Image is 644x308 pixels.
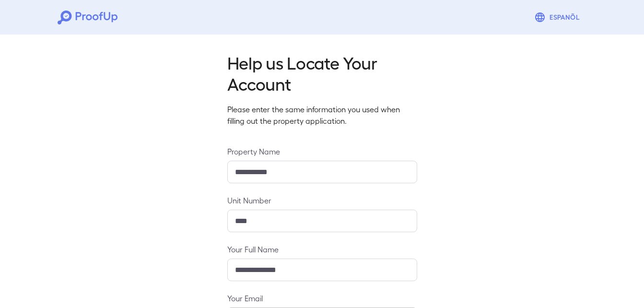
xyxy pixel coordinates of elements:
[227,293,417,304] label: Your Email
[227,146,417,157] label: Property Name
[227,52,417,94] h2: Help us Locate Your Account
[530,8,586,27] button: Espanõl
[227,244,417,255] label: Your Full Name
[227,195,417,206] label: Unit Number
[227,104,417,127] p: Please enter the same information you used when filling out the property application.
